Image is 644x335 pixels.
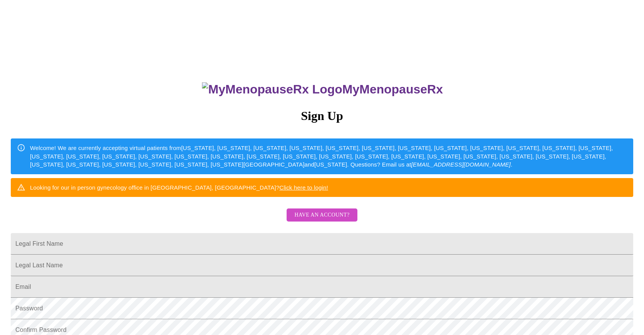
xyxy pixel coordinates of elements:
span: Have an account? [294,210,349,220]
div: Looking for our in person gynecology office in [GEOGRAPHIC_DATA], [GEOGRAPHIC_DATA]? [30,180,328,195]
a: Have an account? [285,217,359,223]
button: Have an account? [287,208,357,222]
a: Click here to login! [279,184,328,191]
div: Welcome! We are currently accepting virtual patients from [US_STATE], [US_STATE], [US_STATE], [US... [30,141,627,172]
img: MyMenopauseRx Logo [202,82,342,97]
em: [EMAIL_ADDRESS][DOMAIN_NAME] [411,161,511,168]
h3: MyMenopauseRx [12,82,634,97]
h3: Sign Up [11,109,633,123]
